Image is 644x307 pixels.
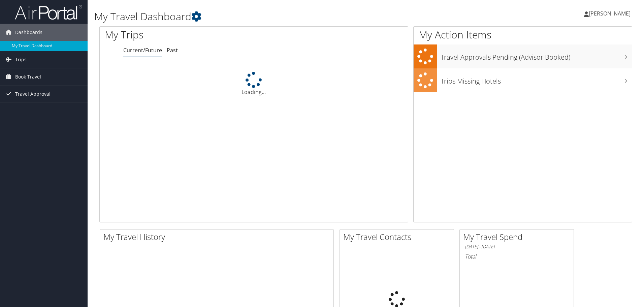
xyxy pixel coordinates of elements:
[414,68,632,92] a: Trips Missing Hotels
[584,3,637,24] a: [PERSON_NAME]
[589,10,631,17] span: [PERSON_NAME]
[343,231,454,243] h2: My Travel Contacts
[465,244,569,250] h6: [DATE] - [DATE]
[15,68,41,85] span: Book Travel
[15,24,42,41] span: Dashboards
[463,231,574,243] h2: My Travel Spend
[465,253,569,260] h6: Total
[414,28,632,42] h1: My Action Items
[441,73,632,86] h3: Trips Missing Hotels
[103,231,333,243] h2: My Travel History
[100,72,408,96] div: Loading...
[441,49,632,62] h3: Travel Approvals Pending (Advisor Booked)
[167,47,178,54] a: Past
[123,47,162,54] a: Current/Future
[15,86,51,102] span: Travel Approval
[414,44,632,68] a: Travel Approvals Pending (Advisor Booked)
[15,51,27,68] span: Trips
[105,28,275,42] h1: My Trips
[15,4,82,20] img: airportal-logo.png
[94,9,456,24] h1: My Travel Dashboard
